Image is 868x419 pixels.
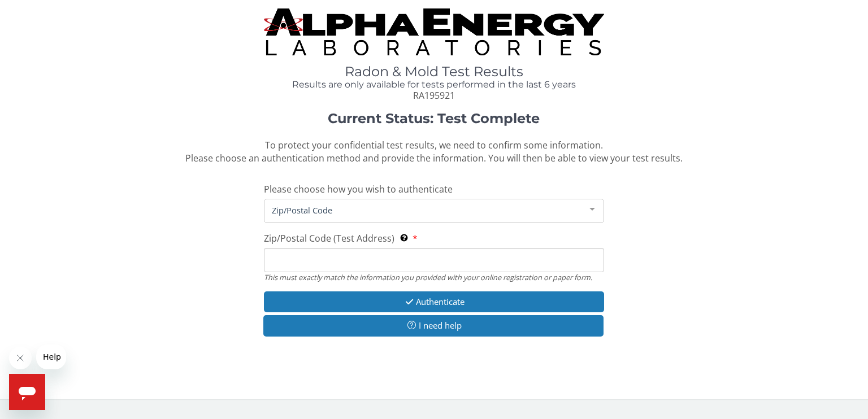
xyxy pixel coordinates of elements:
iframe: Button to launch messaging window [9,374,45,410]
h4: Results are only available for tests performed in the last 6 years [264,80,604,90]
span: To protect your confidential test results, we need to confirm some information. Please choose an ... [185,139,683,164]
iframe: Close message [9,347,32,369]
span: Zip/Postal Code (Test Address) [264,232,394,245]
div: This must exactly match the information you provided with your online registration or paper form. [264,272,604,282]
button: I need help [263,315,604,336]
h1: Radon & Mold Test Results [264,64,604,79]
img: TightCrop.jpg [264,8,604,55]
button: Authenticate [264,291,604,312]
span: Please choose how you wish to authenticate [264,183,453,195]
span: RA195921 [413,89,455,102]
iframe: Message from company [36,344,66,369]
span: Zip/Postal Code [269,204,581,216]
strong: Current Status: Test Complete [328,110,540,126]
